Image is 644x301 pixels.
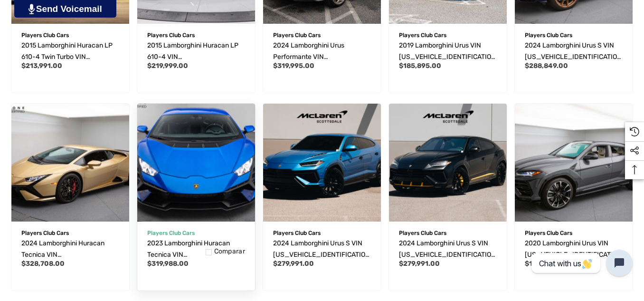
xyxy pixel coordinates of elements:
[147,227,245,239] p: Players Club Cars
[214,247,245,256] span: Comparar
[11,104,129,222] img: For Sale: 2024 Lamborghini Huracan Tecnica VIN ZHWUB6ZF9RLA29038
[147,62,188,70] span: $219,999.00
[147,41,244,84] span: 2015 Lamborghini Huracan LP 610-4 VIN [US_VEHICLE_IDENTIFICATION_NUMBER]
[21,227,119,239] p: Players Club Cars
[630,146,639,155] svg: Social Media
[625,165,644,175] svg: Top
[273,29,371,41] p: Players Club Cars
[273,40,371,63] a: 2024 Lamborghini Urus Performante VIN ZPBUC3ZL9RLA30173,$319,995.00
[525,239,622,270] span: 2020 Lamborghini Urus VIN [US_VEHICLE_IDENTIFICATION_NUMBER]
[147,239,244,282] span: 2023 Lamborghini Huracan Tecnica VIN [US_VEHICLE_IDENTIFICATION_NUMBER]
[399,41,496,72] span: 2019 Lamborghini Urus VIN [US_VEHICLE_IDENTIFICATION_NUMBER]
[515,104,633,222] img: For Sale: 2020 Lamborghini Urus VIN ZPBUA1ZL7LLA06469
[389,104,507,222] img: For Sale: 2024 Lamborghini Urus S VIN ZPBUB3ZL0RLA32820
[399,239,496,270] span: 2024 Lamborghini Urus S VIN [US_VEHICLE_IDENTIFICATION_NUMBER]
[11,104,129,222] a: 2024 Lamborghini Huracan Tecnica VIN ZHWUB6ZF9RLA29038,$328,708.00
[525,41,622,72] span: 2024 Lamborghini Urus S VIN [US_VEHICLE_IDENTIFICATION_NUMBER]
[263,104,381,222] img: For Sale: 2024 Lamborghini Urus S VIN ZPBUB3ZL8RLA28658
[525,260,566,268] span: $199,998.00
[273,227,371,239] p: Players Club Cars
[21,40,119,63] a: 2015 Lamborghini Huracan LP 610-4 Twin Turbo VIN ZHWUC1ZF7FLA03405,$213,991.00
[525,227,623,239] p: Players Club Cars
[131,97,261,227] img: For Sale: 2023 Lamborghini Huracan Tecnica VIN ZHWUB6ZF8PLA22577
[273,62,314,70] span: $319,995.00
[273,41,370,84] span: 2024 Lamborghini Urus Performante VIN [US_VEHICLE_IDENTIFICATION_NUMBER]
[525,40,623,63] a: 2024 Lamborghini Urus S VIN ZPBUB3ZL9RLA30449,$288,849.00
[399,40,497,63] a: 2019 Lamborghini Urus VIN ZPBUA1ZL4KLA04368,$185,895.00
[21,238,119,261] a: 2024 Lamborghini Huracan Tecnica VIN ZHWUB6ZF9RLA29038,$328,708.00
[147,29,245,41] p: Players Club Cars
[21,260,65,268] span: $328,708.00
[137,104,255,222] a: 2023 Lamborghini Huracan Tecnica VIN ZHWUB6ZF8PLA22577,$319,988.00
[147,40,245,63] a: 2015 Lamborghini Huracan LP 610-4 VIN ZHWUC1ZF7FLA03372,$219,999.00
[147,238,245,261] a: 2023 Lamborghini Huracan Tecnica VIN ZHWUB6ZF8PLA22577,$319,988.00
[399,238,497,261] a: 2024 Lamborghini Urus S VIN ZPBUB3ZL0RLA32820,$279,991.00
[263,104,381,222] a: 2024 Lamborghini Urus S VIN ZPBUB3ZL8RLA28658,$279,991.00
[147,260,189,268] span: $319,988.00
[399,29,497,41] p: Players Club Cars
[21,29,119,41] p: Players Club Cars
[28,4,35,14] img: PjwhLS0gR2VuZXJhdG9yOiBHcmF2aXQuaW8gLS0+PHN2ZyB4bWxucz0iaHR0cDovL3d3dy53My5vcmcvMjAwMC9zdmciIHhtb...
[21,62,62,70] span: $213,991.00
[525,238,623,261] a: 2020 Lamborghini Urus VIN ZPBUA1ZL7LLA06469,$199,998.00
[273,239,370,270] span: 2024 Lamborghini Urus S VIN [US_VEHICLE_IDENTIFICATION_NUMBER]
[525,29,623,41] p: Players Club Cars
[525,62,568,70] span: $288,849.00
[399,260,440,268] span: $279,991.00
[399,227,497,239] p: Players Club Cars
[389,104,507,222] a: 2024 Lamborghini Urus S VIN ZPBUB3ZL0RLA32820,$279,991.00
[273,260,314,268] span: $279,991.00
[399,62,441,70] span: $185,895.00
[630,127,639,136] svg: Recently Viewed
[21,239,118,282] span: 2024 Lamborghini Huracan Tecnica VIN [US_VEHICLE_IDENTIFICATION_NUMBER]
[515,104,633,222] a: 2020 Lamborghini Urus VIN ZPBUA1ZL7LLA06469,$199,998.00
[273,238,371,261] a: 2024 Lamborghini Urus S VIN ZPBUB3ZL8RLA28658,$279,991.00
[21,41,118,84] span: 2015 Lamborghini Huracan LP 610-4 Twin Turbo VIN [US_VEHICLE_IDENTIFICATION_NUMBER]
